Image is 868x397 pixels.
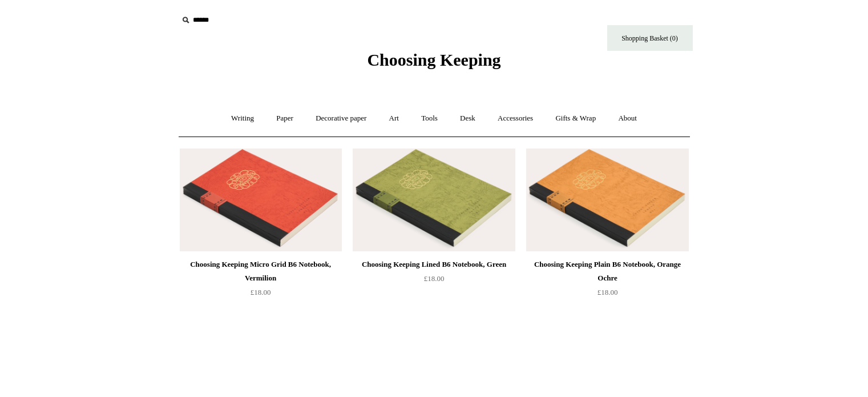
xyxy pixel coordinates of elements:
img: Choosing Keeping Micro Grid B6 Notebook, Vermilion [180,149,342,251]
a: Choosing Keeping Micro Grid B6 Notebook, Vermilion Choosing Keeping Micro Grid B6 Notebook, Vermi... [180,149,342,251]
a: Tools [411,103,448,134]
span: £18.00 [597,288,618,296]
a: Choosing Keeping Plain B6 Notebook, Orange Ochre £18.00 [526,258,688,304]
a: Writing [221,103,264,134]
a: Choosing Keeping Micro Grid B6 Notebook, Vermilion £18.00 [180,258,342,304]
img: Choosing Keeping Lined B6 Notebook, Green [353,149,515,251]
a: Decorative paper [305,103,377,134]
a: Choosing Keeping [367,59,500,67]
div: Choosing Keeping Lined B6 Notebook, Green [356,258,512,271]
a: Desk [450,103,486,134]
a: About [608,103,647,134]
a: Choosing Keeping Lined B6 Notebook, Green Choosing Keeping Lined B6 Notebook, Green [353,149,515,251]
a: Accessories [487,103,543,134]
a: Choosing Keeping Lined B6 Notebook, Green £18.00 [353,258,515,304]
a: Gifts & Wrap [545,103,606,134]
div: Choosing Keeping Micro Grid B6 Notebook, Vermilion [183,258,339,285]
div: Choosing Keeping Plain B6 Notebook, Orange Ochre [529,258,685,285]
span: Choosing Keeping [367,50,500,69]
a: Paper [266,103,304,134]
a: Shopping Basket (0) [607,25,693,51]
img: Choosing Keeping Plain B6 Notebook, Orange Ochre [526,149,688,251]
span: £18.00 [251,288,271,296]
a: Art [379,103,409,134]
a: Choosing Keeping Plain B6 Notebook, Orange Ochre Choosing Keeping Plain B6 Notebook, Orange Ochre [526,149,688,251]
span: £18.00 [424,274,445,283]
